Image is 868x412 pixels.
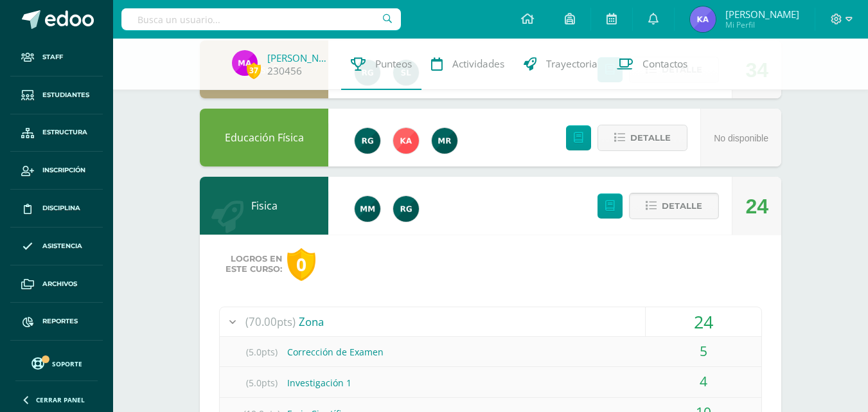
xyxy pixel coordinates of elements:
div: Educación Física [200,109,328,166]
a: Disciplina [10,190,103,228]
div: 4 [646,367,761,396]
a: Actividades [421,39,514,90]
div: 5 [646,337,761,366]
span: 37 [247,62,261,78]
div: 24 [745,177,768,235]
a: Estructura [10,114,103,152]
a: 230456 [267,64,302,78]
span: (70.00pts) [245,307,296,336]
a: Fisica [251,199,278,213]
a: Staff [10,39,103,76]
div: Investigación 1 [220,368,761,397]
span: Staff [42,52,63,62]
span: Actividades [452,57,504,71]
div: 24 [646,307,761,336]
span: (5.0pts) [236,368,287,397]
span: [PERSON_NAME] [725,8,799,21]
span: Detalle [630,126,671,150]
a: Archivos [10,265,103,303]
a: Trayectoria [514,39,607,90]
img: 24ef3269677dd7dd963c57b86ff4a022.png [393,196,419,222]
img: 760639804b77a624a8a153f578963b33.png [393,128,419,154]
span: Detalle [662,194,702,218]
a: Asistencia [10,228,103,265]
img: dcbde16094ad5605c855cf189b900fc8.png [432,128,457,154]
span: Soporte [52,359,82,368]
a: Inscripción [10,152,103,190]
img: ea0e1a9c59ed4b58333b589e14889882.png [355,196,380,222]
span: Contactos [642,57,687,71]
div: Corrección de Examen [220,337,761,366]
img: 24ef3269677dd7dd963c57b86ff4a022.png [355,128,380,154]
a: [PERSON_NAME] [267,51,332,64]
span: Punteos [375,57,412,71]
span: No disponible [714,133,768,143]
button: Detalle [598,125,687,151]
div: Zona [220,307,761,336]
span: Estudiantes [42,90,89,100]
div: 0 [287,248,315,281]
input: Busca un usuario... [121,8,401,30]
div: Fisica [200,177,328,235]
span: Disciplina [42,203,80,213]
span: (5.0pts) [236,337,287,366]
button: Detalle [629,193,719,219]
span: Trayectoria [546,57,598,71]
a: Reportes [10,303,103,341]
span: Estructura [42,127,87,138]
span: Logros en este curso: [226,254,282,274]
span: Reportes [42,316,78,327]
a: Soporte [15,354,98,372]
img: 519d614acbf891c95c6aaddab0d90d84.png [690,6,716,32]
span: Archivos [42,279,77,289]
img: 2decc1b9a6989496b5b425956957993c.png [232,50,258,76]
a: Punteos [341,39,421,90]
span: Inscripción [42,165,85,175]
span: Mi Perfil [725,19,799,30]
a: Educación Física [225,130,304,145]
span: Asistencia [42,241,82,251]
span: Cerrar panel [36,395,85,404]
a: Estudiantes [10,76,103,114]
a: Contactos [607,39,697,90]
